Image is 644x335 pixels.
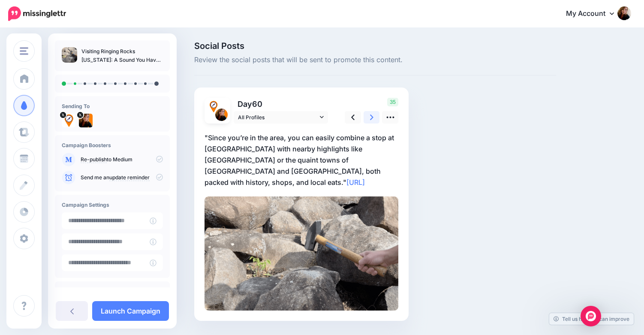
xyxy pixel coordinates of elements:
a: Re-publish [81,156,107,163]
img: 948efcf4196542a1c0c8995a605c6f62.jpg [205,196,398,311]
img: csKwNHXX-39252.jpg [62,114,75,127]
h4: Campaign Settings [62,202,163,208]
img: csKwNHXX-39252.jpg [207,100,220,113]
img: CrCkkAto-9884.jpg [79,114,93,127]
img: 883d1dc6a5ba44b56aa7160686a3a230_thumb.jpg [62,47,77,63]
span: Social Posts [194,42,556,50]
p: to Medium [81,156,163,163]
span: Review the social posts that will be sent to promote this content. [194,54,556,66]
img: menu.png [20,47,28,55]
a: My Account [557,3,631,24]
span: 35 [387,98,398,106]
h4: Sending To [62,103,163,109]
div: Open Intercom Messenger [581,306,601,326]
p: Visiting Ringing Rocks [US_STATE]: A Sound You Have to Hear to Believe [81,47,163,64]
a: update reminder [109,174,150,181]
p: "Since you’re in the area, you can easily combine a stop at [GEOGRAPHIC_DATA] with nearby highlig... [205,132,398,188]
p: Send me an [81,174,163,181]
p: Day [234,98,329,110]
a: [URL] [346,178,365,187]
span: 60 [252,100,262,109]
a: Tell us how we can improve [549,313,634,325]
span: All Profiles [238,113,318,122]
img: Missinglettr [8,6,66,21]
a: All Profiles [234,111,328,124]
img: CrCkkAto-9884.jpg [215,109,228,121]
h4: Campaign Boosters [62,142,163,148]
